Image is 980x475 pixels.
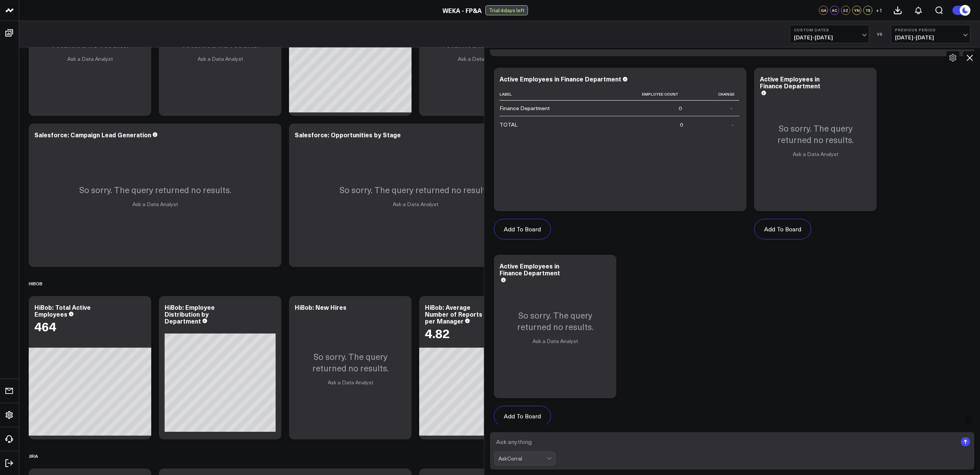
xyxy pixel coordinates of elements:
div: EZ [841,6,850,15]
div: 464 [34,319,56,333]
div: HiBob: Average Number of Reports per Manager [425,303,482,325]
p: So sorry. The query returned no results. [762,122,869,145]
div: 0 [680,121,683,129]
a: Ask a Data Analyst [793,150,838,158]
button: Add To Board [494,219,551,239]
div: Salesforce: Opportunities by Stage [295,130,401,139]
div: JIRA [29,447,38,465]
b: Custom Dates [794,28,865,32]
th: Employee Count [576,88,689,101]
div: - [732,121,733,129]
div: YN [852,6,861,15]
p: So sorry. The query returned no results. [501,309,609,332]
div: - [730,104,732,112]
button: Previous Period[DATE]-[DATE] [891,25,970,43]
p: So sorry. The query returned no results. [297,351,404,374]
div: TS [863,6,872,15]
div: AC [830,6,839,15]
b: Previous Period [895,28,966,32]
a: Ask a Data Analyst [458,55,503,62]
a: Ask a Data Analyst [198,55,243,62]
a: Ask a Data Analyst [328,379,373,386]
div: Trial: 4 days left [485,5,528,15]
div: 0 [679,104,682,112]
th: Change [689,88,739,101]
div: AskCorral [498,455,547,462]
div: Salesforce: Campaign Lead Generation [34,130,151,139]
div: GA [819,6,828,15]
button: Custom Dates[DATE]-[DATE] [790,25,869,43]
div: Finance Department [500,104,550,112]
div: HiBob: New Hires [295,303,346,311]
div: 4.82 [425,326,450,340]
div: TOTAL [500,121,518,129]
span: [DATE] - [DATE] [794,34,865,41]
a: Ask a Data Analyst [132,200,178,208]
div: HiBob: Employee Distribution by Department [165,303,215,325]
div: Active Employees in Finance Department [500,75,621,83]
p: So sorry. The query returned no results. [340,184,492,195]
span: [DATE] - [DATE] [895,34,966,41]
button: Add To Board [494,406,551,426]
div: Active Employees in Finance Department [500,262,560,277]
span: + 1 [876,8,882,13]
div: HiBob: Total Active Employees [34,303,91,318]
a: WEKA - FP&A [443,6,482,15]
a: Ask a Data Analyst [393,200,438,208]
a: Ask a Data Analyst [67,55,113,62]
button: +1 [874,6,884,15]
div: HIBOB [29,275,42,292]
div: Active Employees in Finance Department [760,75,820,90]
button: Add To Board [754,219,811,239]
a: Ask a Data Analyst [532,337,578,345]
th: Label [500,88,576,101]
p: So sorry. The query returned no results. [79,184,231,195]
div: VS [873,32,887,36]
